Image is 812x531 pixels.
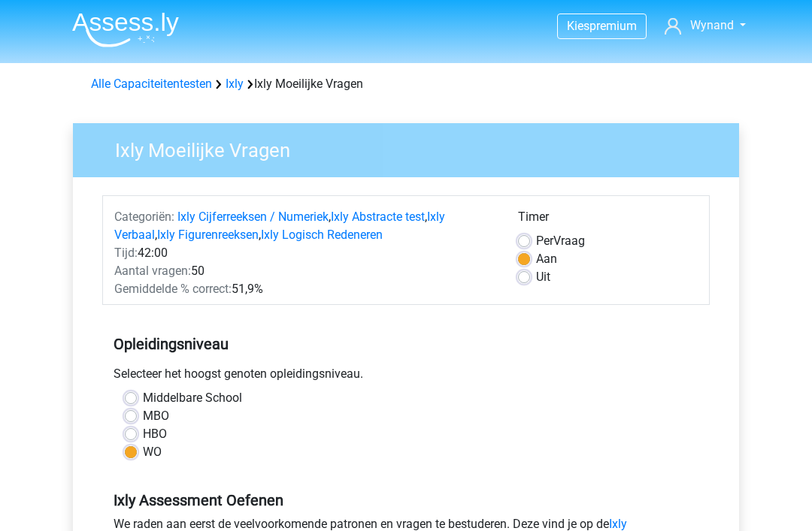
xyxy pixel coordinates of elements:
h3: Ixly Moeilijke Vragen [97,133,728,162]
label: Vraag [536,232,585,250]
label: Aan [536,250,557,268]
span: Tijd: [114,246,138,260]
span: Categoriën: [114,210,174,224]
div: 50 [103,262,507,280]
div: , , , , [103,208,507,244]
span: premium [589,19,637,33]
span: Kies [567,19,589,33]
a: Ixly Abstracte test [331,210,425,224]
h5: Opleidingsniveau [114,329,698,359]
img: Assessly [72,12,179,47]
div: 51,9% [103,280,507,298]
div: Selecteer het hoogst genoten opleidingsniveau. [102,365,710,389]
a: Ixly Cijferreeksen / Numeriek [177,210,329,224]
label: HBO [143,425,167,443]
div: Timer [518,208,698,232]
a: Wynand [659,17,752,35]
span: Per [536,234,553,248]
label: Uit [536,268,550,286]
label: Middelbare School [143,389,242,407]
span: Gemiddelde % correct: [114,282,232,296]
a: Ixly [226,77,244,91]
div: Ixly Moeilijke Vragen [85,75,727,93]
span: Aantal vragen: [114,264,191,278]
div: 42:00 [103,244,507,262]
label: MBO [143,407,169,425]
label: WO [143,443,162,461]
a: Ixly Logisch Redeneren [261,228,383,242]
h5: Ixly Assessment Oefenen [114,491,698,509]
a: Ixly Figurenreeksen [157,228,259,242]
a: Kiespremium [558,16,646,36]
a: Alle Capaciteitentesten [91,77,212,91]
span: Wynand [690,18,734,32]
